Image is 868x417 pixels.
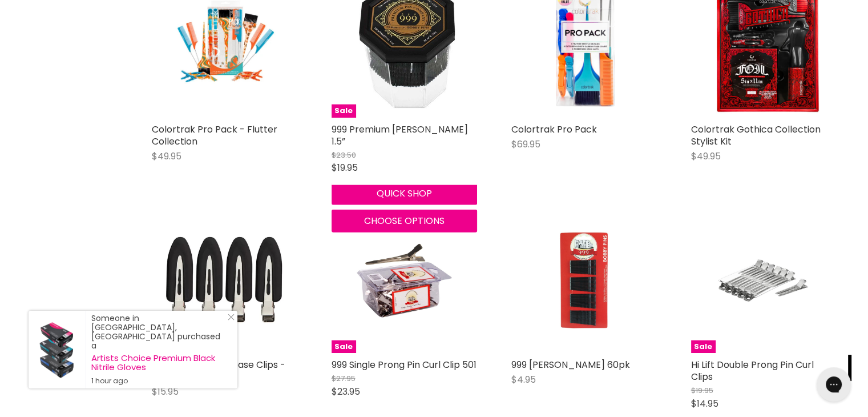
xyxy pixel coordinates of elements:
[691,207,837,353] a: Hi Lift Double Prong Pin Curl ClipsSale
[332,123,468,148] a: 999 Premium [PERSON_NAME] 1.5”
[223,314,235,325] a: Close Notification
[356,207,453,353] img: 999 Single Prong Pin Curl Clip 501
[332,161,358,174] span: $19.95
[91,354,226,372] a: Artists Choice Premium Black Nitrile Gloves
[332,358,477,371] a: 999 Single Prong Pin Curl Clip 501
[811,363,857,406] iframe: Gorgias live chat messenger
[691,385,713,396] span: $19.95
[691,150,721,163] span: $49.95
[691,397,718,410] span: $14.95
[364,214,445,227] span: Choose options
[29,311,86,388] a: Visit product page
[152,385,179,398] span: $15.95
[511,123,597,136] a: Colortrak Pro Pack
[332,210,477,232] button: Choose options
[511,207,657,353] a: 999 Bobby Pins 60pk
[152,207,297,353] img: BaByliss Pro No Crease Clips - 4pk
[691,340,715,354] span: Sale
[332,105,356,118] span: Sale
[535,207,632,353] img: 999 Bobby Pins 60pk
[332,150,356,161] span: $23.50
[691,358,814,383] a: Hi Lift Double Prong Pin Curl Clips
[152,123,277,148] a: Colortrak Pro Pack - Flutter Collection
[715,207,812,353] img: Hi Lift Double Prong Pin Curl Clips
[332,373,356,384] span: $27.95
[332,182,477,205] button: Quick shop
[511,373,536,386] span: $4.95
[152,150,181,163] span: $49.95
[332,385,360,398] span: $23.95
[91,376,226,386] small: 1 hour ago
[91,314,226,386] div: Someone in [GEOGRAPHIC_DATA], [GEOGRAPHIC_DATA] purchased a
[332,340,356,354] span: Sale
[511,358,630,371] a: 999 [PERSON_NAME] 60pk
[332,207,477,353] a: 999 Single Prong Pin Curl Clip 501Sale
[228,314,235,320] svg: Close Icon
[691,123,821,148] a: Colortrak Gothica Collection Stylist Kit
[511,138,540,151] span: $69.95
